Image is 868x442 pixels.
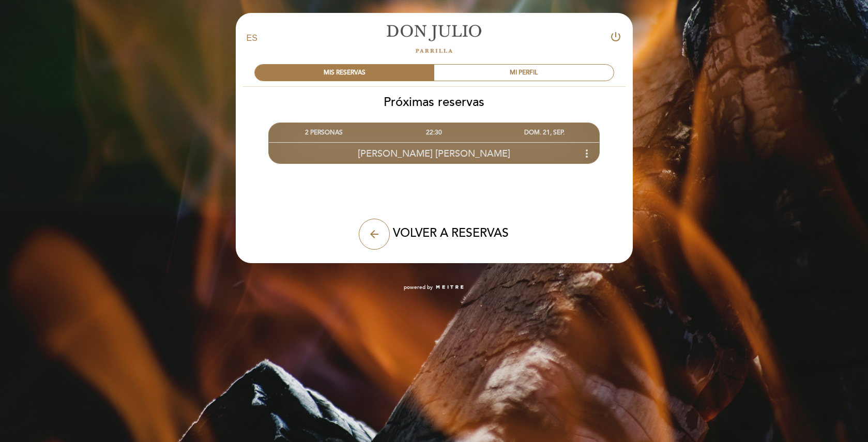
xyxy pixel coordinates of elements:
span: [PERSON_NAME] [PERSON_NAME] [358,148,510,159]
button: power_settings_new [610,31,622,47]
div: 22:30 [379,123,489,142]
i: more_vert [581,147,593,160]
button: arrow_back [359,219,390,250]
div: MI PERFIL [434,65,614,81]
a: [PERSON_NAME] [370,24,499,53]
img: MEITRE [435,285,465,290]
a: powered by [404,284,465,291]
div: DOM. 21, SEP. [489,123,599,142]
h2: Próximas reservas [235,95,633,110]
span: VOLVER A RESERVAS [393,226,509,240]
i: power_settings_new [610,31,622,43]
span: powered by [404,284,433,291]
i: arrow_back [368,228,380,240]
div: 2 PERSONAS [269,123,379,142]
div: MIS RESERVAS [255,65,434,81]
